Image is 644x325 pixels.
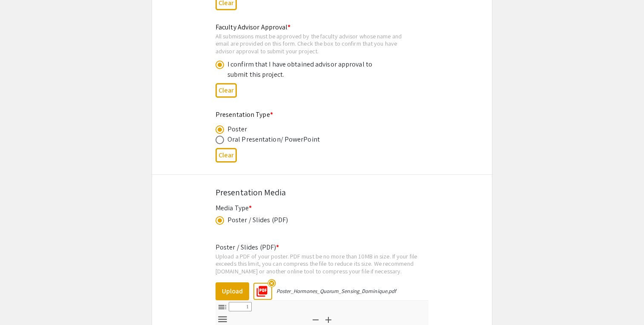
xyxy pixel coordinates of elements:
[216,23,291,32] mat-label: Faculty Advisor Approval
[229,302,252,311] input: Page
[227,59,377,80] div: I confirm that I have obtained advisor approval to submit this project.
[215,301,230,313] button: Toggle Sidebar
[227,215,288,225] div: Poster / Slides (PDF)
[216,148,237,162] button: Clear
[216,83,237,97] button: Clear
[253,282,266,295] mat-icon: picture_as_pdf
[216,32,415,55] div: All submissions must be approved by the faculty advisor whose name and email are provided on this...
[216,252,428,275] div: Upload a PDF of your poster. PDF must be no more than 10MB in size. If your file exceeds this lim...
[216,186,428,199] div: Presentation Media
[267,279,276,287] mat-icon: highlight_off
[276,287,396,295] div: Poster_Hormones_Quorum_Sensing_Dominique.pdf
[227,124,247,134] div: Poster
[216,110,273,119] mat-label: Presentation Type
[216,203,252,212] mat-label: Media Type
[216,243,279,252] mat-label: Poster / Slides (PDF)
[6,287,36,319] iframe: Chat
[227,134,320,145] div: Oral Presentation/ PowerPoint
[216,282,249,300] button: Upload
